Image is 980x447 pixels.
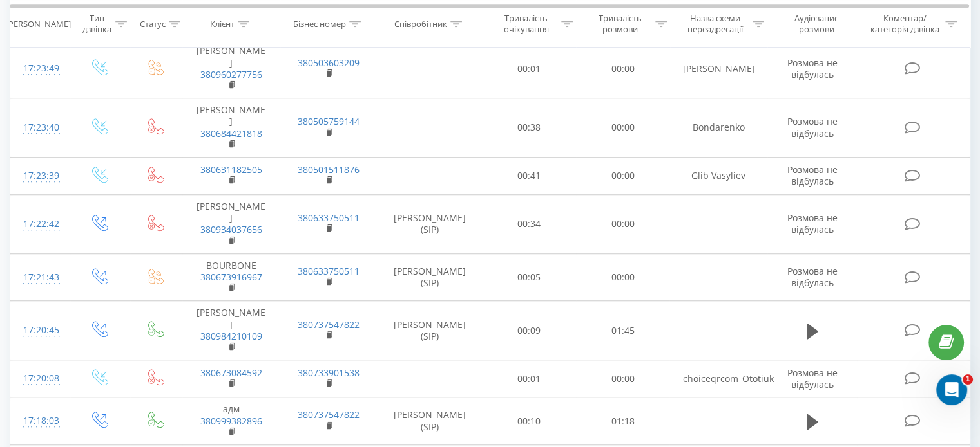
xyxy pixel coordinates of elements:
div: Статус [140,19,166,30]
a: 380684421818 [200,127,262,140]
a: 380733901538 [298,367,360,379]
div: 17:22:42 [23,212,57,237]
div: Тривалість розмови [588,14,652,35]
td: 01:45 [576,301,669,360]
div: Тип дзвінка [81,14,111,35]
td: 00:00 [576,195,669,254]
a: 380934037656 [200,223,262,235]
a: 380505759144 [298,115,360,127]
div: Коментар/категорія дзвінка [867,14,942,35]
td: choiceqrcom_Ototiuk [669,360,767,397]
td: 00:00 [576,360,669,397]
a: 380501511876 [298,163,360,176]
a: 380633750511 [298,212,360,224]
div: 17:18:03 [23,408,57,433]
div: Співробітник [394,19,447,30]
iframe: Intercom live chat [936,374,967,405]
a: 380737547822 [298,408,360,421]
div: [PERSON_NAME] [6,19,71,30]
td: 00:34 [483,195,576,254]
td: 00:05 [483,253,576,301]
span: Розмова не відбулась [787,57,838,80]
a: 380999382896 [200,415,262,427]
div: Бізнес номер [293,19,346,30]
span: Розмова не відбулась [787,212,838,235]
td: 00:00 [576,157,669,194]
td: 00:00 [576,98,669,158]
td: 00:01 [483,39,576,98]
span: 1 [963,374,973,385]
div: Тривалість очікування [494,14,559,35]
div: 17:23:49 [23,56,57,81]
div: 17:20:08 [23,366,57,391]
div: 17:23:40 [23,115,57,140]
a: 380960277756 [200,68,262,80]
td: [PERSON_NAME] (SIP) [378,195,483,254]
td: 00:01 [483,360,576,397]
td: Glib Vasyliev [669,157,767,194]
div: 17:20:45 [23,318,57,343]
a: 380631182505 [200,163,262,176]
span: Розмова не відбулась [787,265,838,289]
td: [PERSON_NAME] [182,98,280,158]
div: 17:23:39 [23,163,57,188]
td: 00:10 [483,397,576,445]
div: Назва схеми переадресації [682,14,749,35]
a: 380673084592 [200,367,262,379]
span: Розмова не відбулась [787,367,838,390]
td: 01:18 [576,397,669,445]
td: адм [182,397,280,445]
td: BOURBONE [182,253,280,301]
td: [PERSON_NAME] [182,195,280,254]
td: 00:41 [483,157,576,194]
td: 00:38 [483,98,576,158]
a: 380984210109 [200,330,262,342]
td: [PERSON_NAME] (SIP) [378,397,483,445]
td: [PERSON_NAME] [182,39,280,98]
td: 00:00 [576,39,669,98]
td: [PERSON_NAME] [182,301,280,360]
a: 380633750511 [298,265,360,277]
a: 380503603209 [298,57,360,69]
td: [PERSON_NAME] (SIP) [378,253,483,301]
td: [PERSON_NAME] [669,39,767,98]
a: 380673916967 [200,271,262,283]
div: 17:21:43 [23,265,57,290]
span: Розмова не відбулась [787,163,838,187]
td: Bondarenko [669,98,767,158]
span: Розмова не відбулась [787,115,838,139]
td: [PERSON_NAME] (SIP) [378,301,483,360]
div: Аудіозапис розмови [779,14,854,35]
div: Клієнт [210,19,235,30]
td: 00:09 [483,301,576,360]
td: 00:00 [576,253,669,301]
a: 380737547822 [298,318,360,331]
